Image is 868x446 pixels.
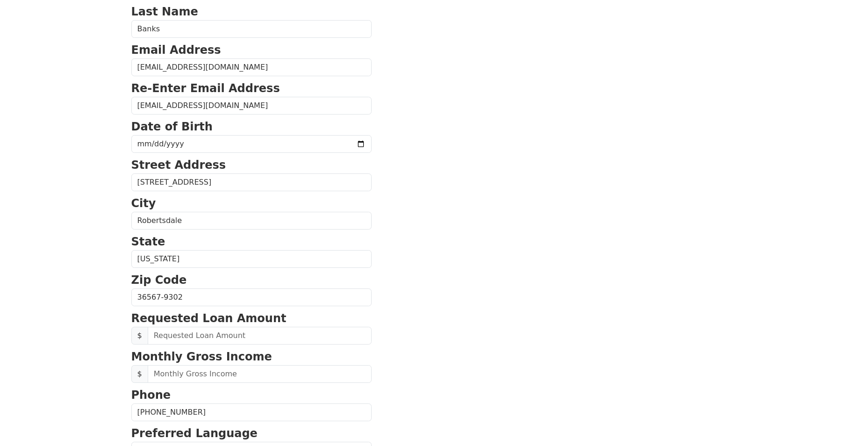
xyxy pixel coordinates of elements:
[131,82,280,95] strong: Re-Enter Email Address
[131,388,171,402] strong: Phone
[131,120,213,133] strong: Date of Birth
[131,427,258,440] strong: Preferred Language
[131,97,372,115] input: Re-Enter Email Address
[131,43,221,57] strong: Email Address
[131,348,372,365] p: Monthly Gross Income
[131,58,372,76] input: Email Address
[131,5,198,18] strong: Last Name
[131,288,372,306] input: Zip Code
[148,327,372,345] input: Requested Loan Amount
[131,312,287,325] strong: Requested Loan Amount
[131,327,148,345] span: $
[131,365,148,383] span: $
[131,273,187,287] strong: Zip Code
[131,197,156,210] strong: City
[131,173,372,191] input: Street Address
[131,212,372,230] input: City
[148,365,372,383] input: Monthly Gross Income
[131,235,165,248] strong: State
[131,158,226,172] strong: Street Address
[131,403,372,421] input: Phone
[131,20,372,38] input: Last Name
